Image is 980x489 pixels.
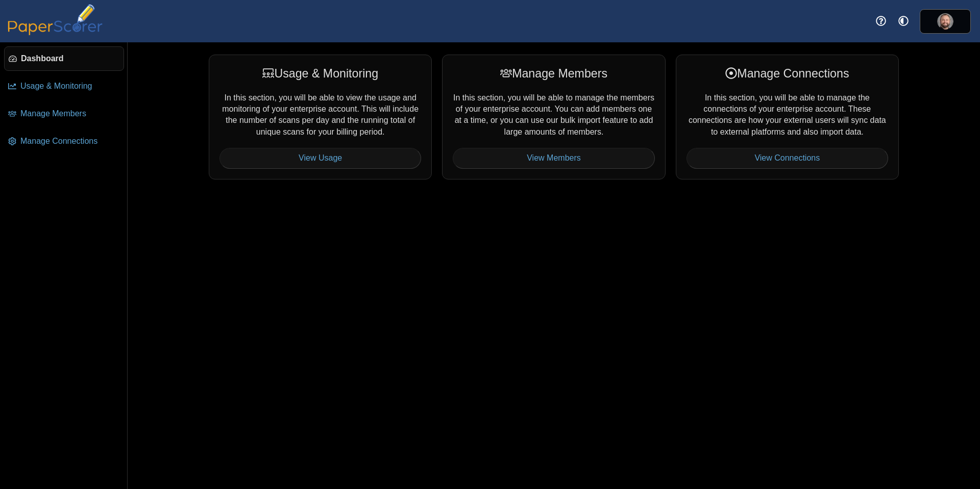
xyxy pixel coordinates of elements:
[4,101,124,126] a: Manage Members
[4,4,106,35] img: PaperScorer
[20,108,120,119] span: Manage Members
[937,13,953,30] span: Beau Runyan
[20,81,120,92] span: Usage & Monitoring
[453,148,654,168] a: View Members
[209,55,432,179] div: In this section, you will be able to view the usage and monitoring of your enterprise account. Th...
[4,28,106,37] a: PaperScorer
[920,9,971,34] a: ps.tlhBEEblj2Xb82sh
[4,74,124,98] a: Usage & Monitoring
[20,136,120,147] span: Manage Connections
[687,65,888,82] div: Manage Connections
[21,53,119,64] span: Dashboard
[687,148,888,168] a: View Connections
[453,65,654,82] div: Manage Members
[4,46,124,71] a: Dashboard
[4,129,124,153] a: Manage Connections
[442,55,665,179] div: In this section, you will be able to manage the members of your enterprise account. You can add m...
[676,55,899,179] div: In this section, you will be able to manage the connections of your enterprise account. These con...
[219,148,421,168] a: View Usage
[219,65,421,82] div: Usage & Monitoring
[937,13,953,30] img: ps.tlhBEEblj2Xb82sh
